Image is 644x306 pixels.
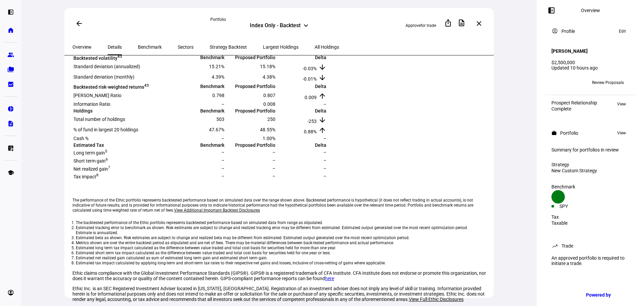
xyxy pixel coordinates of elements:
[7,120,14,127] eth-mat-symbol: description
[551,214,629,220] div: Tax
[615,27,629,35] button: Edit
[551,129,629,137] eth-panel-overview-card-header: Portfolio
[108,165,110,170] sup: 7
[221,136,224,141] span: –
[551,242,629,250] eth-panel-overview-card-header: Trade
[592,77,624,88] span: Review Proposals
[73,127,138,132] span: % of fund in largest 20 holdings
[323,101,326,107] span: –
[323,173,326,179] span: –
[210,17,348,22] div: Portfolio
[587,77,629,88] button: Review Proposals
[267,117,275,122] span: 250
[138,45,162,49] span: Benchmark
[551,65,629,71] div: Updated 10 hours ago
[272,149,275,155] span: –
[619,27,626,35] span: Edit
[315,45,339,49] span: All Holdings
[76,220,484,225] li: The backtested performance of the Ethic portfolio represents backtested performance based on simu...
[551,220,629,226] div: Taxable
[551,130,557,136] mat-icon: work
[617,100,626,108] span: View
[409,297,464,302] span: View Full Ethic Disclosures
[250,22,301,30] div: Index Only - Backtest
[551,147,629,152] div: Summary for portfolios in review
[72,45,92,49] span: Overview
[263,136,275,141] span: 1.00%
[7,289,14,296] eth-mat-symbol: account_circle
[73,136,89,141] span: Cash %
[400,20,441,31] button: Approvefor trade
[583,289,634,301] a: Powered by
[406,23,421,28] span: Approve
[551,168,629,173] div: New Custom Strategy
[225,54,276,61] td: Proposed Portfolio
[4,24,17,37] a: home
[108,45,122,49] span: Details
[458,19,466,27] mat-icon: description
[318,116,326,124] mat-icon: arrow_downward
[276,54,327,61] td: Delta
[276,108,327,114] td: Delta
[318,63,326,71] mat-icon: arrow_downward
[221,158,224,163] span: –
[551,60,629,65] div: $2,500,000
[318,92,326,100] mat-icon: arrow_upward
[303,66,317,71] span: -0.03%
[147,83,149,88] sup: 3
[272,166,275,171] span: –
[581,8,600,13] div: Overview
[73,64,140,69] span: Standard deviation (annualized)
[318,126,326,134] mat-icon: arrow_upward
[209,127,224,132] span: 47.67%
[76,256,484,261] li: Estimated net realized gain calculated as sum of estimated long term gain and estimated short ter...
[73,74,135,80] span: Standard deviation (monthly)
[307,119,317,124] span: -253
[614,129,629,137] button: View
[75,19,83,28] mat-icon: arrow_back
[551,106,597,112] div: Complete
[260,64,275,69] span: 15.18%
[221,173,224,179] span: –
[221,149,224,155] span: –
[210,45,247,49] span: Strategy Backtest
[117,54,120,59] sup: 4
[106,157,108,162] sup: 6
[475,19,483,28] mat-icon: close
[105,149,107,154] sup: 5
[551,100,597,105] div: Prospect Relationship
[551,28,558,34] mat-icon: account_circle
[276,142,327,148] td: Delta
[178,45,194,49] span: Sectors
[73,101,110,107] span: Information Ratio
[302,21,310,30] mat-icon: keyboard_arrow_down
[174,54,225,61] td: Benchmark
[7,51,14,58] eth-mat-symbol: group
[559,204,590,209] div: SPY
[560,130,578,136] div: Portfolio
[144,83,147,88] sup: 4
[304,129,317,134] span: 0.88%
[73,83,174,90] td: Backtested risk-weighted returns
[263,101,275,107] span: 0.008
[73,117,125,122] span: Total number of holdings
[561,29,575,34] div: Profile
[551,48,588,54] h4: [PERSON_NAME]
[272,158,275,163] span: –
[323,136,326,141] span: –
[72,286,488,302] div: Ethic Inc. is an SEC Registered Investment Adviser located in [US_STATE], [GEOGRAPHIC_DATA]. Regi...
[76,235,484,241] li: Estimated beta as shown. Risk estimates are subject to change and realized beta may be different ...
[225,142,276,148] td: Proposed Portfolio
[4,117,17,130] a: description
[174,83,225,90] td: Benchmark
[551,243,558,249] mat-icon: trending_up
[212,74,224,80] span: 4.39%
[73,150,107,156] span: Long term gain
[73,158,108,164] span: Short term gain
[76,251,484,256] li: Estimated short term tax impact calculated as the difference between value traded and total cost ...
[263,74,275,80] span: 4.38%
[323,166,326,171] span: –
[76,246,484,251] li: Estimated long term tax impact calculated as the difference between value traded and total cost b...
[216,117,224,122] span: 503
[551,27,629,35] eth-panel-overview-card-header: Profile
